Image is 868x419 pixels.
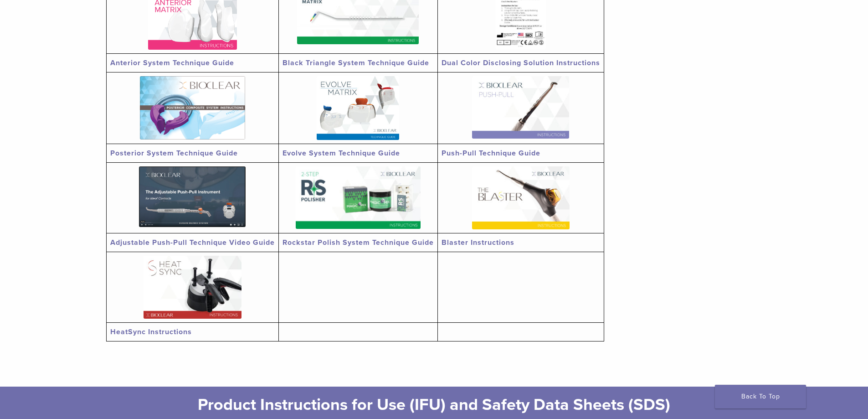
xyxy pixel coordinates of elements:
[442,149,540,158] a: Push-Pull Technique Guide
[110,58,234,67] a: Anterior System Technique Guide
[282,58,429,67] a: Black Triangle System Technique Guide
[442,58,600,67] a: Dual Color Disclosing Solution Instructions
[282,149,400,158] a: Evolve System Technique Guide
[110,238,275,247] a: Adjustable Push-Pull Technique Video Guide
[110,327,192,336] a: HeatSync Instructions
[152,394,717,416] h2: Product Instructions for Use (IFU) and Safety Data Sheets (SDS)
[282,238,434,247] a: Rockstar Polish System Technique Guide
[442,238,514,247] a: Blaster Instructions
[715,385,806,409] a: Back To Top
[110,149,238,158] a: Posterior System Technique Guide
